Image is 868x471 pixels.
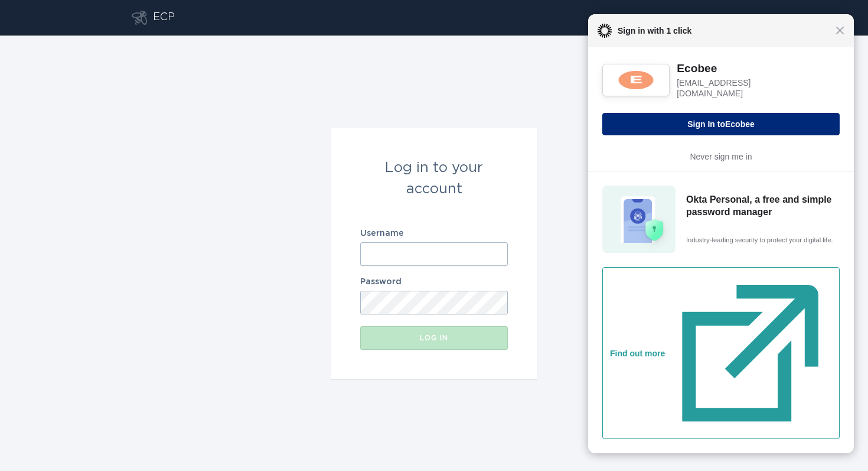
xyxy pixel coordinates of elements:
img: fs01wd43bfnYuthwu0h8 [616,70,655,90]
div: Ecobee [677,61,809,76]
div: ECP [153,11,175,25]
span: Ecobee [725,119,755,129]
label: Password [360,278,508,286]
div: Log in to your account [360,157,508,200]
a: Never sign me in [690,152,752,161]
label: Username [360,229,508,238]
button: Sign In toEcobee [602,113,840,135]
h5: Okta Personal, a free and simple password manager [686,194,836,218]
span: Industry-leading security to protect your digital life. [686,235,836,245]
button: Go to dashboard [132,11,147,25]
button: Find out more [602,267,840,439]
div: Log in [366,334,502,342]
div: [EMAIL_ADDRESS][DOMAIN_NAME] [677,77,809,99]
button: Log in [360,326,508,350]
span: Close [836,26,844,35]
span: Sign in with 1 click [612,24,836,38]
